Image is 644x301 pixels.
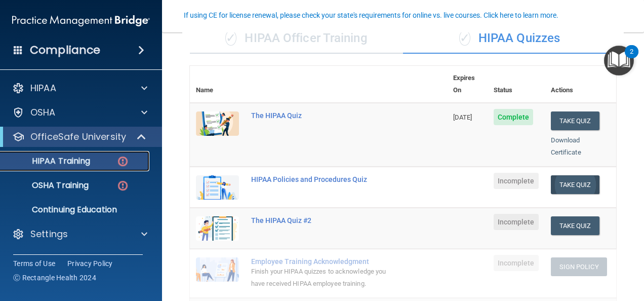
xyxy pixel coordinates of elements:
p: OfficeSafe University [30,131,126,143]
div: The HIPAA Quiz [251,111,396,120]
th: Actions [545,66,616,103]
button: Take Quiz [551,216,599,235]
div: If using CE for license renewal, please check your state's requirements for online vs. live cours... [184,12,558,19]
button: Sign Policy [551,257,607,276]
div: The HIPAA Quiz #2 [251,216,396,224]
button: Take Quiz [551,175,599,194]
div: HIPAA Policies and Procedures Quiz [251,175,396,183]
iframe: Drift Widget Chat Controller [593,231,632,270]
img: PMB logo [12,11,150,31]
a: Terms of Use [13,258,55,269]
span: Incomplete [494,173,539,189]
th: Name [190,66,245,103]
button: If using CE for license renewal, please check your state's requirements for online vs. live cours... [182,10,560,20]
span: ✓ [459,30,470,46]
p: Continuing Education [7,205,145,215]
span: [DATE] [453,114,472,121]
a: HIPAA [12,82,147,94]
p: HIPAA [30,82,56,94]
span: Complete [494,109,534,125]
a: OSHA [12,106,147,119]
div: HIPAA Quizzes [403,23,616,54]
span: Ⓒ Rectangle Health 2024 [13,273,96,283]
th: Status [488,66,545,103]
button: Open Resource Center, 2 new notifications [604,46,634,76]
th: Expires On [447,66,488,103]
p: Settings [30,228,68,240]
button: Take Quiz [551,111,599,130]
a: OfficeSafe University [12,131,147,143]
div: HIPAA Officer Training [190,23,403,54]
img: danger-circle.6113f641.png [116,155,129,168]
span: Incomplete [494,214,539,230]
a: Privacy Policy [67,258,113,269]
a: Download Certificate [551,136,581,156]
span: Incomplete [494,255,539,271]
h4: Compliance [30,43,100,57]
span: ✓ [225,30,236,46]
p: OSHA Training [7,180,89,191]
div: Finish your HIPAA quizzes to acknowledge you have received HIPAA employee training. [251,266,396,290]
div: 2 [630,52,633,65]
p: HIPAA Training [7,156,90,166]
img: danger-circle.6113f641.png [116,179,129,192]
a: Settings [12,228,147,240]
p: OSHA [30,106,56,119]
div: Employee Training Acknowledgment [251,257,396,266]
